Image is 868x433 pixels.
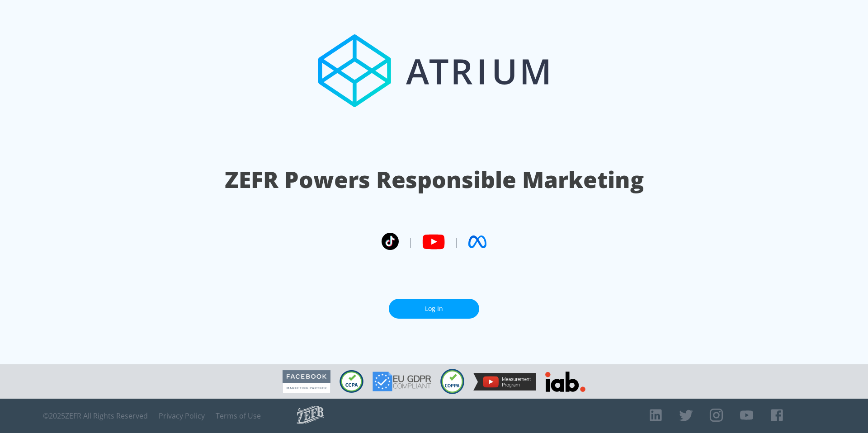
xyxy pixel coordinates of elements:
img: YouTube Measurement Program [473,373,536,391]
span: | [408,235,413,249]
img: Facebook Marketing Partner [283,370,330,393]
a: Terms of Use [216,411,261,420]
span: © 2025 ZEFR All Rights Reserved [43,411,148,420]
img: GDPR Compliant [373,372,431,391]
h1: ZEFR Powers Responsible Marketing [225,164,644,195]
img: CCPA Compliant [340,370,363,393]
a: Log In [389,299,479,319]
img: COPPA Compliant [440,369,464,394]
span: | [454,235,459,249]
img: IAB [545,372,585,392]
a: Privacy Policy [159,411,205,420]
